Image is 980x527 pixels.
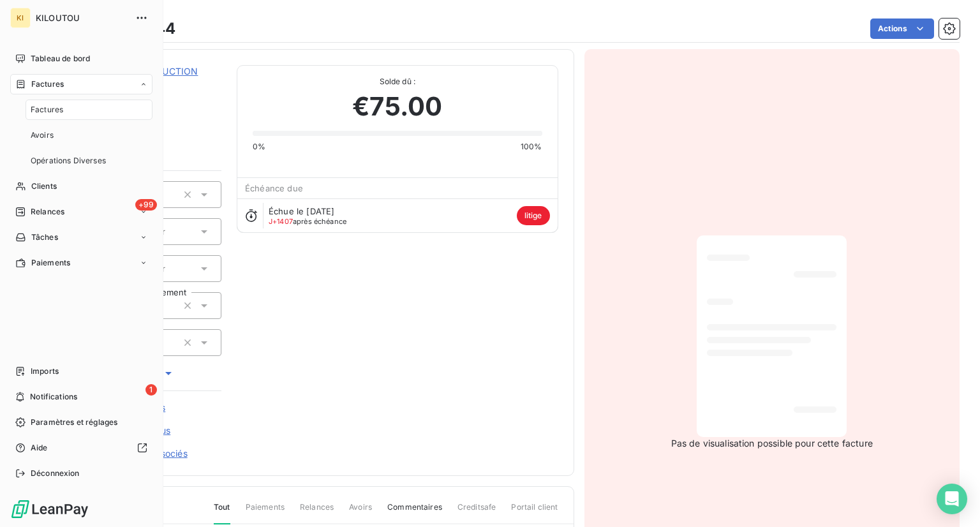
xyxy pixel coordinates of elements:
[10,8,31,28] div: KI
[253,76,542,87] span: Solde dû :
[31,206,64,218] span: Relances
[31,232,58,243] span: Tâches
[269,206,334,216] span: Échue le [DATE]
[671,437,873,450] span: Pas de visualisation possible pour cette facture
[30,391,77,403] span: Notifications
[31,257,70,269] span: Paiements
[31,130,54,141] span: Avoirs
[36,13,128,23] span: KILOUTOU
[31,155,106,167] span: Opérations Diverses
[10,499,89,519] img: Logo LeanPay
[135,199,157,211] span: +99
[457,501,496,523] span: Creditsafe
[245,183,303,193] span: Échéance due
[517,206,550,225] span: litige
[31,78,64,90] span: Factures
[349,501,372,523] span: Avoirs
[269,218,346,225] span: après échéance
[870,19,934,39] button: Actions
[511,501,558,523] span: Portail client
[31,366,59,377] span: Imports
[246,501,285,523] span: Paiements
[31,181,57,192] span: Clients
[253,141,265,152] span: 0%
[145,384,157,396] span: 1
[31,468,80,479] span: Déconnexion
[521,141,542,152] span: 100%
[937,484,967,514] div: Open Intercom Messenger
[31,442,48,454] span: Aide
[31,417,117,428] span: Paramètres et réglages
[214,501,230,524] span: Tout
[269,217,293,226] span: J+1407
[31,53,90,64] span: Tableau de bord
[352,87,442,126] span: €75.00
[10,438,152,458] a: Aide
[300,501,334,523] span: Relances
[31,104,63,115] span: Factures
[387,501,442,523] span: Commentaires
